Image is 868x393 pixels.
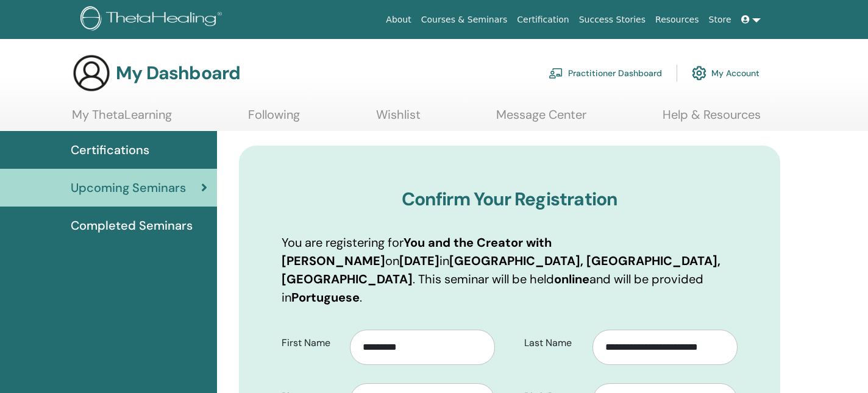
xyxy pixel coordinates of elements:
span: Certifications [71,141,149,159]
a: Help & Resources [663,107,761,131]
b: Portuguese [291,289,360,305]
b: [DATE] [399,253,439,269]
b: You and the Creator with [PERSON_NAME] [282,235,552,269]
span: Upcoming Seminars [71,179,186,197]
img: cog.svg [692,63,706,83]
a: Courses & Seminars [416,9,513,31]
a: Success Stories [574,9,650,31]
a: Certification [512,9,574,31]
a: Message Center [496,107,586,131]
h3: My Dashboard [116,62,240,84]
h3: Confirm Your Registration [282,188,738,210]
label: First Name [272,331,350,355]
p: You are registering for on in . This seminar will be held and will be provided in . [282,233,738,306]
a: My Account [692,60,759,87]
b: online [554,271,589,287]
a: Store [704,9,736,31]
img: generic-user-icon.jpg [72,54,111,93]
a: Resources [650,9,704,31]
b: [GEOGRAPHIC_DATA], [GEOGRAPHIC_DATA], [GEOGRAPHIC_DATA] [282,253,720,287]
img: logo.png [80,6,226,34]
label: Last Name [515,331,592,355]
a: My ThetaLearning [72,107,172,131]
a: Practitioner Dashboard [549,60,662,87]
span: Completed Seminars [71,216,193,235]
a: Following [248,107,300,131]
img: chalkboard-teacher.svg [549,68,563,79]
a: About [381,9,416,31]
a: Wishlist [376,107,421,131]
